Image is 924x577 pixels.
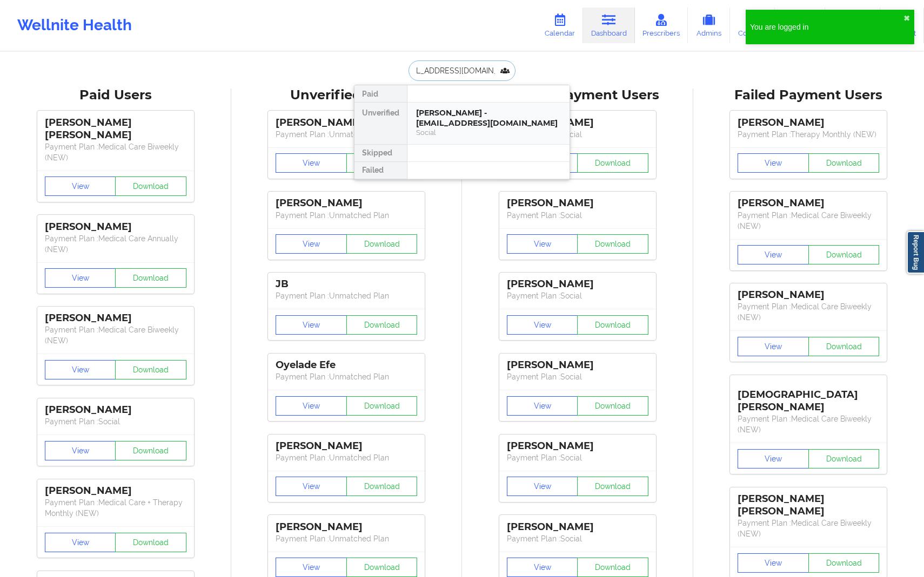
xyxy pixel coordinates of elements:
div: JB [276,278,417,290]
p: Payment Plan : Medical Care + Therapy Monthly (NEW) [45,497,186,519]
button: Download [115,533,186,552]
button: View [507,396,578,416]
button: View [45,268,116,288]
button: Download [346,315,418,335]
p: Payment Plan : Unmatched Plan [276,371,417,382]
button: Download [346,234,418,254]
p: Payment Plan : Medical Care Biweekly (NEW) [738,301,879,323]
button: View [507,558,578,577]
button: Download [115,268,186,288]
p: Payment Plan : Social [507,290,648,301]
div: [PERSON_NAME] [276,117,417,129]
a: Report Bug [907,231,924,274]
div: [PERSON_NAME] [738,289,879,301]
button: View [507,234,578,254]
p: Payment Plan : Unmatched Plan [276,129,417,140]
a: Coaches [730,8,775,43]
p: Payment Plan : Unmatched Plan [276,290,417,301]
div: [PERSON_NAME] [738,117,879,129]
p: Payment Plan : Social [507,371,648,382]
div: [PERSON_NAME] [PERSON_NAME] [45,117,186,141]
p: Payment Plan : Medical Care Biweekly (NEW) [738,413,879,435]
p: Payment Plan : Social [507,533,648,544]
a: Admins [688,8,730,43]
button: Download [577,234,648,254]
div: [PERSON_NAME] [507,278,648,290]
div: Unverified Users [239,87,455,104]
button: View [738,245,809,264]
button: View [276,234,347,254]
div: Unverified [354,103,407,145]
div: [PERSON_NAME] [276,197,417,209]
div: Paid [354,85,407,103]
button: Download [115,441,186,460]
a: Prescribers [635,8,688,43]
p: Payment Plan : Social [507,129,648,140]
button: Download [577,558,648,577]
button: Download [577,153,648,173]
div: Oyelade Efe [276,359,417,371]
a: Calendar [537,8,583,43]
button: Download [808,153,880,173]
button: Download [577,315,648,335]
div: Failed [354,162,407,179]
p: Payment Plan : Medical Care Annually (NEW) [45,233,186,255]
div: Failed Payment Users [701,87,917,104]
p: Payment Plan : Medical Care Biweekly (NEW) [45,324,186,346]
button: View [507,477,578,496]
div: Skipped Payment Users [470,87,686,104]
div: [PERSON_NAME] [45,404,186,416]
div: [PERSON_NAME] [45,221,186,233]
div: [PERSON_NAME] [PERSON_NAME] [738,493,879,518]
button: Download [346,153,418,173]
button: View [738,449,809,469]
button: View [276,477,347,496]
p: Payment Plan : Unmatched Plan [276,452,417,463]
button: Download [115,177,186,196]
p: Payment Plan : Social [507,452,648,463]
button: View [507,315,578,335]
div: [PERSON_NAME] [45,312,186,324]
p: Payment Plan : Therapy Monthly (NEW) [738,129,879,140]
p: Payment Plan : Unmatched Plan [276,210,417,221]
div: Skipped [354,145,407,162]
button: Download [808,245,880,264]
button: Download [346,477,418,496]
p: Payment Plan : Medical Care Biweekly (NEW) [738,518,879,539]
div: [PERSON_NAME] - [EMAIL_ADDRESS][DOMAIN_NAME] [416,108,561,128]
p: Payment Plan : Medical Care Biweekly (NEW) [45,141,186,163]
div: [PERSON_NAME] [276,440,417,452]
div: [PERSON_NAME] [276,521,417,533]
a: Dashboard [583,8,635,43]
button: Download [577,396,648,416]
p: Payment Plan : Social [507,210,648,221]
button: View [276,315,347,335]
div: You are logged in [750,22,903,32]
button: Download [808,553,880,573]
button: View [276,396,347,416]
button: View [45,177,116,196]
button: Download [808,337,880,356]
button: Download [346,558,418,577]
button: View [738,337,809,356]
button: close [903,14,910,23]
div: [PERSON_NAME] [507,359,648,371]
p: Payment Plan : Social [45,416,186,427]
div: [PERSON_NAME] [507,117,648,129]
div: [PERSON_NAME] [45,485,186,497]
div: [PERSON_NAME] [507,521,648,533]
div: [PERSON_NAME] [738,197,879,209]
div: [PERSON_NAME] [507,440,648,452]
button: View [738,153,809,173]
p: Payment Plan : Medical Care Biweekly (NEW) [738,210,879,232]
button: View [276,558,347,577]
button: Download [346,396,418,416]
button: View [45,441,116,460]
button: View [738,553,809,573]
button: Download [808,449,880,469]
div: [DEMOGRAPHIC_DATA][PERSON_NAME] [738,381,879,413]
button: View [45,360,116,379]
button: Download [115,360,186,379]
div: [PERSON_NAME] [507,197,648,209]
p: Payment Plan : Unmatched Plan [276,533,417,544]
